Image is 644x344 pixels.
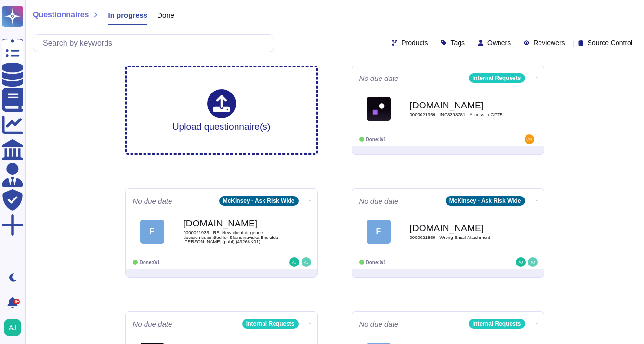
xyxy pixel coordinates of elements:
span: No due date [359,198,399,205]
span: Done: 0/1 [366,260,386,265]
span: Questionnaires [33,11,89,19]
span: Tags [450,40,465,46]
span: No due date [133,320,172,328]
div: 9+ [14,299,20,304]
div: Upload questionnaire(s) [172,89,271,131]
div: McKinsey - Ask Risk Wide [446,196,525,206]
span: Done: 0/1 [140,260,160,265]
img: user [4,319,21,336]
img: Logo [367,97,391,121]
b: [DOMAIN_NAME] [410,224,506,233]
span: No due date [133,198,172,205]
b: [DOMAIN_NAME] [410,101,506,110]
span: 0000021869 - Wrong Email Attachment [410,235,506,240]
div: F [140,220,164,244]
span: In progress [108,12,147,19]
img: user [525,134,534,144]
div: Internal Requests [469,319,525,329]
img: user [289,257,299,267]
span: 0000021935 - RE: New client diligence decision submitted for Skandinaviska Enskilda [PERSON_NAME]... [184,230,280,244]
span: Done [157,12,174,19]
div: Internal Requests [469,73,525,83]
img: user [302,257,311,267]
span: Source Control [588,40,632,46]
span: Products [401,40,428,46]
button: user [2,317,28,338]
span: Owners [487,40,511,46]
div: McKinsey - Ask Risk Wide [219,196,299,206]
div: F [367,220,391,244]
input: Search by keywords [38,35,274,52]
span: Reviewers [533,40,565,46]
img: user [516,257,526,267]
span: No due date [359,75,399,82]
span: 0000021969 - INC8398281 - Access to GPT5 [410,112,506,117]
div: Internal Requests [242,319,299,329]
b: [DOMAIN_NAME] [184,219,280,228]
span: No due date [359,320,399,328]
span: Done: 0/1 [366,137,386,142]
img: user [528,257,538,267]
